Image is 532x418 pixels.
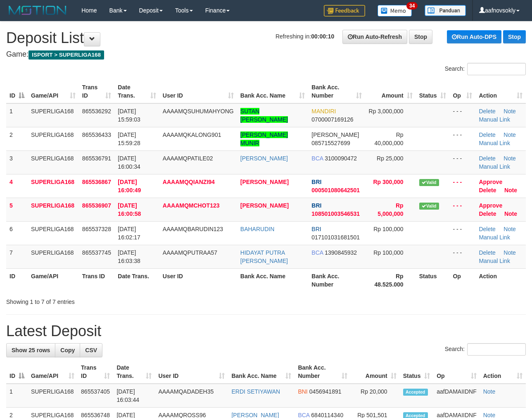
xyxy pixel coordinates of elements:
[449,127,475,150] td: - - -
[449,174,475,198] td: - - -
[113,360,155,384] th: Date Trans.: activate to sort column ascending
[479,108,495,115] a: Delete
[6,127,28,150] td: 2
[325,249,357,256] span: Copy 1390845932 to clipboard
[479,116,510,123] a: Manual Link
[113,384,155,408] td: [DATE] 16:03:44
[433,360,480,384] th: Op: activate to sort column ascending
[449,245,475,268] td: - - -
[375,131,404,146] span: Rp 40,000,000
[28,221,79,245] td: SUPERLIGA168
[240,108,288,123] a: SUTAN [PERSON_NAME]
[311,249,323,256] span: BCA
[6,343,55,357] a: Show 25 rows
[118,179,141,193] span: [DATE] 16:00:49
[503,155,516,162] a: Note
[163,249,217,256] span: AAAAMQPUTRAA57
[378,5,412,17] img: Button%20Memo.svg
[416,268,450,292] th: Status
[503,131,516,138] a: Note
[240,249,288,264] a: HIDAYAT PUTRA [PERSON_NAME]
[28,360,78,384] th: Game/API: activate to sort column ascending
[400,360,434,384] th: Status: activate to sort column ascending
[365,80,416,103] th: Amount: activate to sort column ascending
[311,33,334,40] strong: 00:00:10
[351,360,400,384] th: Amount: activate to sort column ascending
[449,221,475,245] td: - - -
[503,249,516,256] a: Note
[163,226,223,232] span: AAAAMQBARUDIN123
[114,80,159,103] th: Date Trans.: activate to sort column ascending
[311,234,360,241] span: Copy 017101031681501 to clipboard
[504,187,517,193] a: Note
[351,384,400,408] td: Rp 20,000
[324,5,365,17] img: Feedback.jpg
[483,388,496,395] a: Note
[449,103,475,127] td: - - -
[240,131,288,146] a: [PERSON_NAME] MUNIR
[82,249,111,256] span: 865537745
[6,268,28,292] th: ID
[28,103,79,127] td: SUPERLIGA168
[159,80,237,103] th: User ID: activate to sort column ascending
[82,131,111,138] span: 865536433
[467,343,526,356] input: Search:
[82,202,111,209] span: 865536907
[28,150,79,174] td: SUPERLIGA168
[479,163,510,170] a: Manual Link
[240,179,289,185] a: [PERSON_NAME]
[6,103,28,127] td: 1
[6,384,28,408] td: 1
[163,179,215,185] span: AAAAMQQIANZI94
[480,360,526,384] th: Action: activate to sort column ascending
[479,249,495,256] a: Delete
[419,179,439,186] span: Valid transaction
[228,360,294,384] th: Bank Acc. Name: activate to sort column ascending
[373,249,403,256] span: Rp 100,000
[78,360,113,384] th: Trans ID: activate to sort column ascending
[82,226,111,232] span: 865537328
[82,108,111,115] span: 865536292
[163,202,220,209] span: AAAAMQMCHOT123
[240,202,289,209] a: [PERSON_NAME]
[240,226,274,232] a: BAHARUDIN
[406,2,418,10] span: 34
[118,131,140,146] span: [DATE] 15:59:28
[311,179,321,185] span: BRI
[403,389,428,396] span: Accepted
[409,30,432,44] a: Stop
[449,80,475,103] th: Op: activate to sort column ascending
[503,30,526,43] a: Stop
[6,80,28,103] th: ID: activate to sort column descending
[155,384,228,408] td: AAAAMQADADEH35
[479,210,496,217] a: Delete
[118,155,140,170] span: [DATE] 16:00:34
[6,150,28,174] td: 3
[237,268,309,292] th: Bank Acc. Name
[425,5,466,16] img: panduan.png
[82,179,111,185] span: 865536867
[377,155,404,162] span: Rp 25,000
[479,202,502,209] a: Approve
[163,155,213,162] span: AAAAMQPATILE02
[79,268,115,292] th: Trans ID
[82,155,111,162] span: 865536791
[311,226,321,232] span: BRI
[118,108,140,123] span: [DATE] 15:59:03
[28,174,79,198] td: SUPERLIGA168
[479,226,495,232] a: Delete
[475,80,526,103] th: Action: activate to sort column ascending
[159,268,237,292] th: User ID
[309,388,342,395] span: Copy 0456941891 to clipboard
[479,155,495,162] a: Delete
[6,30,526,46] h1: Deposit List
[78,384,113,408] td: 865537405
[6,174,28,198] td: 4
[479,187,496,193] a: Delete
[479,140,510,146] a: Manual Link
[311,131,359,138] span: [PERSON_NAME]
[28,80,79,103] th: Game/API: activate to sort column ascending
[6,221,28,245] td: 6
[445,343,526,356] label: Search:
[475,268,526,292] th: Action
